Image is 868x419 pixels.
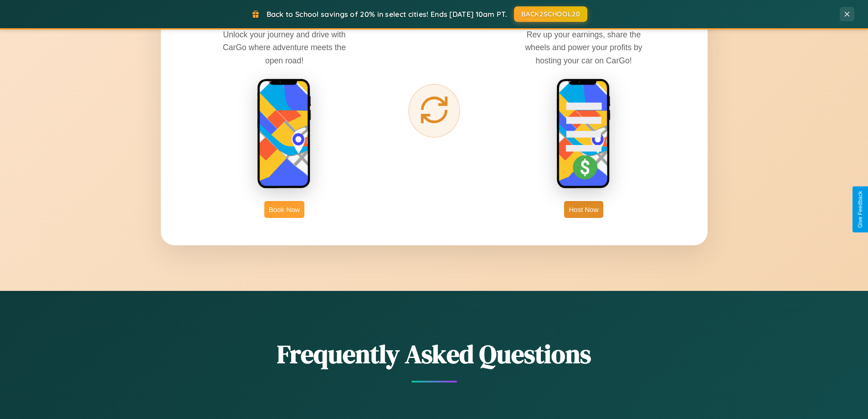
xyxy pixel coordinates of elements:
img: rent phone [257,78,312,190]
button: Book Now [264,201,304,218]
img: host phone [556,78,611,190]
h2: Frequently Asked Questions [161,336,708,372]
p: Rev up your earnings, share the wheels and power your profits by hosting your car on CarGo! [515,28,652,67]
button: BACK2SCHOOL20 [514,6,587,22]
span: Back to School savings of 20% in select cities! Ends [DATE] 10am PT. [267,10,507,19]
div: Give Feedback [857,191,863,228]
button: Host Now [564,201,603,218]
p: Unlock your journey and drive with CarGo where adventure meets the open road! [216,28,353,67]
